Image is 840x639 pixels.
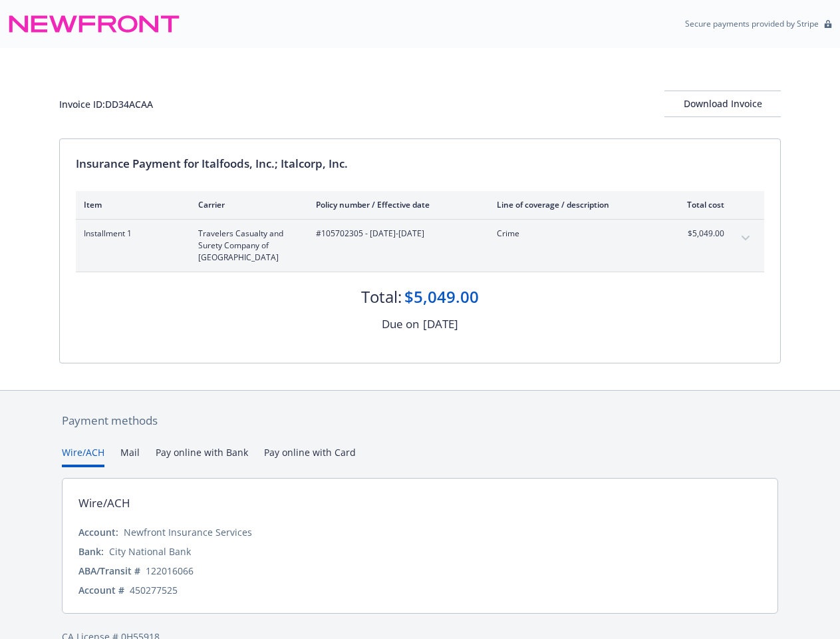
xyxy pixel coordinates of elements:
div: City National Bank [109,544,191,558]
div: Due on [382,316,419,333]
div: Bank: [78,544,104,558]
div: ABA/Transit # [78,564,140,578]
div: Insurance Payment for Italfoods, Inc.; Italcorp, Inc. [76,155,764,172]
span: #105702305 - [DATE]-[DATE] [316,228,476,240]
div: 450277525 [130,583,178,597]
div: Invoice ID: DD34ACAA [59,97,153,111]
div: Account: [78,525,118,539]
div: [DATE] [423,316,458,333]
button: Download Invoice [664,91,781,117]
div: Item [84,199,177,210]
div: Download Invoice [664,91,781,116]
div: Total: [361,286,402,308]
div: Policy number / Effective date [316,199,476,210]
span: $5,049.00 [674,228,724,240]
button: Pay online with Card [264,445,356,467]
div: Account # [78,583,124,597]
span: Travelers Casualty and Surety Company of [GEOGRAPHIC_DATA] [198,228,295,264]
span: Crime [497,228,653,240]
button: Wire/ACH [62,445,104,467]
p: Secure payments provided by Stripe [685,18,819,29]
button: expand content [735,228,756,249]
div: Installment 1Travelers Casualty and Surety Company of [GEOGRAPHIC_DATA]#105702305 - [DATE]-[DATE]... [76,220,764,272]
div: Carrier [198,199,295,210]
div: Newfront Insurance Services [124,525,252,539]
div: $5,049.00 [404,286,479,308]
div: Line of coverage / description [497,199,653,210]
button: Pay online with Bank [156,445,248,467]
div: 122016066 [146,564,194,578]
div: Wire/ACH [78,495,130,512]
div: Total cost [674,199,724,210]
div: Payment methods [62,412,778,429]
span: Installment 1 [84,228,177,240]
button: Mail [120,445,140,467]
